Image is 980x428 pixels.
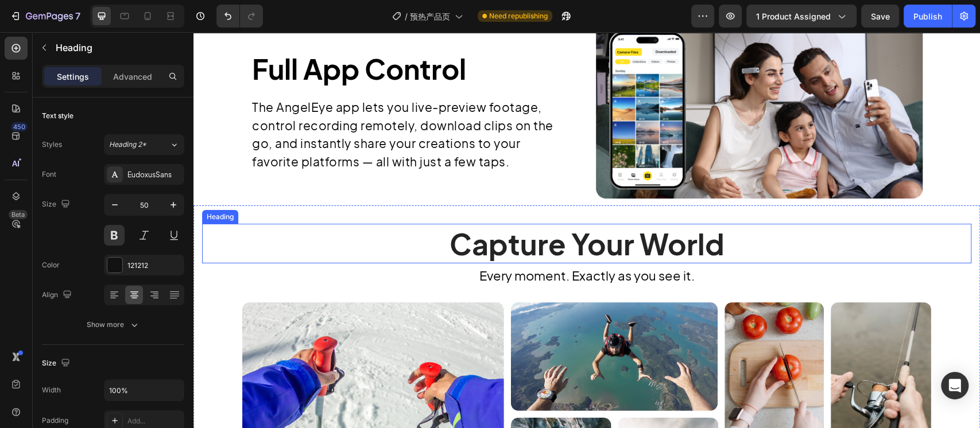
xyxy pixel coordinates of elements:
p: Every moment. Exactly as you see it. [50,232,737,255]
div: Add... [127,416,181,426]
div: Show more [87,319,140,330]
div: Size [42,197,72,212]
div: Color [42,260,60,270]
div: Heading [11,180,42,190]
div: 450 [11,122,28,131]
button: 1 product assigned [746,5,857,28]
div: Beta [9,210,28,219]
div: Publish [913,10,942,22]
div: Open Intercom Messenger [941,372,969,399]
button: Show more [42,314,184,335]
button: Heading 2* [104,134,184,155]
div: Styles [42,139,62,150]
iframe: Design area [193,32,980,428]
span: 1 product assigned [756,10,831,22]
span: Heading 2* [109,139,146,150]
h2: Capture Your World [9,192,778,231]
input: Auto [104,380,184,400]
span: Need republishing [489,11,548,21]
div: Size [42,356,72,371]
p: 7 [75,9,80,23]
button: Publish [904,5,952,28]
button: Save [861,5,899,28]
div: Padding [42,415,68,426]
p: Advanced [113,71,152,83]
div: Text style [42,111,73,121]
div: 121212 [127,260,181,271]
div: EudoxusSans [127,170,181,180]
p: Heading [56,41,180,55]
span: 预热产品页 [410,10,450,22]
span: Save [871,11,890,21]
p: Settings [57,71,89,83]
button: 7 [5,5,86,28]
div: Undo/Redo [216,5,263,28]
div: Font [42,169,56,180]
div: Align [42,287,74,303]
div: Width [42,385,61,395]
span: / [405,10,408,22]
